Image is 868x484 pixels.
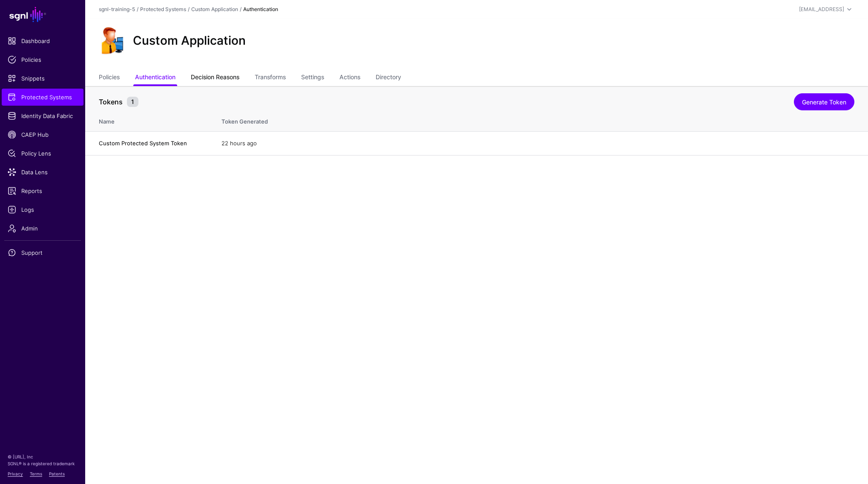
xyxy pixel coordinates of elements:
[8,37,78,45] span: Dashboard
[85,109,213,131] th: Name
[8,168,78,176] span: Data Lens
[799,6,844,13] div: [EMAIL_ADDRESS]
[2,126,83,143] a: CAEP Hub
[8,130,78,139] span: CAEP Hub
[140,6,186,12] a: Protected Systems
[135,6,140,13] div: /
[213,109,868,131] th: Token Generated
[127,97,138,107] small: 1
[99,139,204,147] h4: Custom Protected System Token
[301,70,324,86] a: Settings
[339,70,360,86] a: Actions
[794,93,854,110] a: Generate Token
[221,140,257,147] span: 22 hours ago
[2,89,83,106] a: Protected Systems
[191,70,239,86] a: Decision Reasons
[255,70,286,86] a: Transforms
[8,55,78,64] span: Policies
[97,97,125,107] span: Tokens
[8,93,78,101] span: Protected Systems
[8,187,78,195] span: Reports
[2,107,83,124] a: Identity Data Fabric
[99,6,135,12] a: sgnl-training-5
[8,112,78,120] span: Identity Data Fabric
[99,70,120,86] a: Policies
[133,34,246,48] h2: Custom Application
[2,182,83,199] a: Reports
[376,70,401,86] a: Directory
[8,74,78,83] span: Snippets
[243,6,278,12] strong: Authentication
[30,471,42,476] a: Terms
[2,201,83,218] a: Logs
[2,220,83,237] a: Admin
[8,224,78,233] span: Admin
[2,51,83,68] a: Policies
[2,70,83,87] a: Snippets
[2,145,83,162] a: Policy Lens
[8,471,23,476] a: Privacy
[8,248,78,257] span: Support
[49,471,65,476] a: Patents
[8,460,78,467] p: SGNL® is a registered trademark
[2,32,83,49] a: Dashboard
[135,70,175,86] a: Authentication
[5,5,80,24] a: SGNL
[186,6,191,13] div: /
[99,27,126,55] img: svg+xml;base64,PHN2ZyB3aWR0aD0iOTgiIGhlaWdodD0iMTIyIiB2aWV3Qm94PSIwIDAgOTggMTIyIiBmaWxsPSJub25lIi...
[8,205,78,214] span: Logs
[8,149,78,158] span: Policy Lens
[2,164,83,181] a: Data Lens
[238,6,243,13] div: /
[8,453,78,460] p: © [URL], Inc
[191,6,238,12] a: Custom Application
